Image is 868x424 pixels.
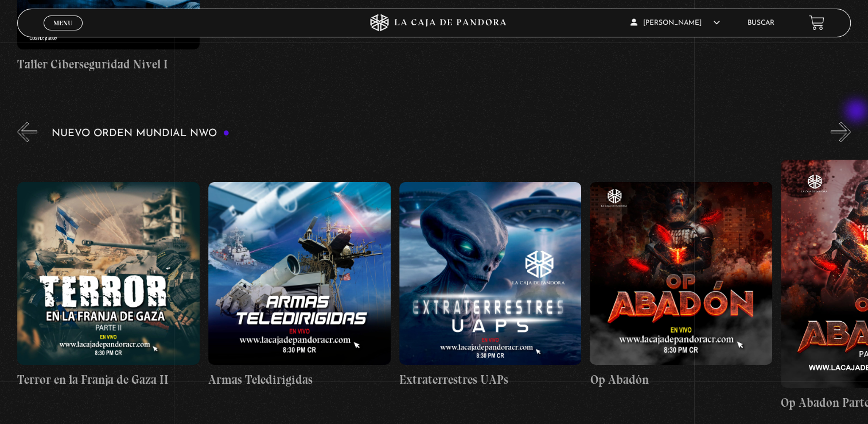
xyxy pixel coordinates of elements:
h4: Armas Teledirigidas [208,371,391,389]
a: Buscar [748,20,774,26]
h4: Taller Ciberseguridad Nivel I [17,55,200,74]
button: Next [831,122,851,142]
a: Armas Teledirigidas [208,151,391,421]
a: Op Abadón [590,151,772,421]
a: View your shopping cart [809,15,824,30]
button: Previous [17,122,37,142]
a: Extraterrestres UAPs [399,151,582,421]
h4: Op Abadón [590,371,772,389]
span: [PERSON_NAME] [630,20,720,26]
span: Menu [53,20,72,26]
h4: Terror en la Franja de Gaza II [17,371,200,389]
a: Terror en la Franja de Gaza II [17,151,200,421]
h3: Nuevo Orden Mundial NWO [52,128,229,139]
span: Cerrar [49,29,76,37]
h4: Extraterrestres UAPs [399,371,582,389]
